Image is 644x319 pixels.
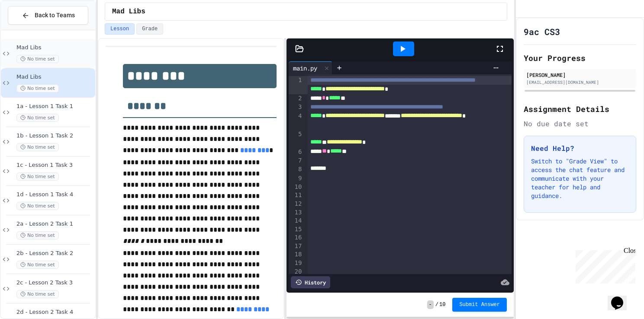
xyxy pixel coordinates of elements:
[524,52,636,64] h2: Your Progress
[572,247,635,284] iframe: chat widget
[439,301,445,308] span: 10
[289,103,303,112] div: 3
[608,284,635,310] iframe: chat widget
[16,73,93,81] span: Mad Libs
[435,301,438,308] span: /
[289,174,303,183] div: 9
[289,208,303,217] div: 13
[531,157,629,200] p: Switch to "Grade View" to access the chat feature and communicate with your teacher for help and ...
[16,84,59,93] span: No time set
[524,26,560,38] h1: 9ac CS3
[289,130,303,148] div: 5
[289,94,303,103] div: 2
[289,259,303,268] div: 19
[3,3,60,55] div: Chat with us now!Close
[16,261,59,269] span: No time set
[289,233,303,242] div: 16
[524,103,636,115] h2: Assignment Details
[291,276,330,288] div: History
[16,132,93,140] span: 1b - Lesson 1 Task 2
[16,162,93,169] span: 1c - Lesson 1 Task 3
[16,231,59,239] span: No time set
[459,301,500,308] span: Submit Answer
[16,220,93,228] span: 2a - Lesson 2 Task 1
[289,191,303,200] div: 11
[531,143,629,153] h3: Need Help?
[289,183,303,191] div: 10
[16,114,59,122] span: No time set
[427,300,434,309] span: -
[289,64,322,73] div: main.py
[289,156,303,166] div: 7
[8,6,88,25] button: Back to Teams
[136,23,163,35] button: Grade
[112,6,145,17] span: Mad Libs
[16,44,93,51] span: Mad Libs
[289,250,303,259] div: 18
[16,290,59,298] span: No time set
[16,309,93,316] span: 2d - Lesson 2 Task 4
[526,79,634,86] div: [EMAIL_ADDRESS][DOMAIN_NAME]
[289,200,303,208] div: 12
[289,217,303,225] div: 14
[105,23,135,35] button: Lesson
[16,172,59,181] span: No time set
[289,148,303,156] div: 6
[524,118,636,129] div: No due date set
[16,143,59,151] span: No time set
[35,11,75,20] span: Back to Teams
[16,279,93,287] span: 2c - Lesson 2 Task 3
[452,298,507,312] button: Submit Answer
[289,242,303,251] div: 17
[16,250,93,257] span: 2b - Lesson 2 Task 2
[289,76,303,94] div: 1
[289,61,332,74] div: main.py
[16,191,93,198] span: 1d - Lesson 1 Task 4
[289,165,303,174] div: 8
[16,103,93,110] span: 1a - Lesson 1 Task 1
[526,71,634,79] div: [PERSON_NAME]
[289,225,303,234] div: 15
[289,112,303,130] div: 4
[16,55,59,63] span: No time set
[16,202,59,210] span: No time set
[289,268,303,276] div: 20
